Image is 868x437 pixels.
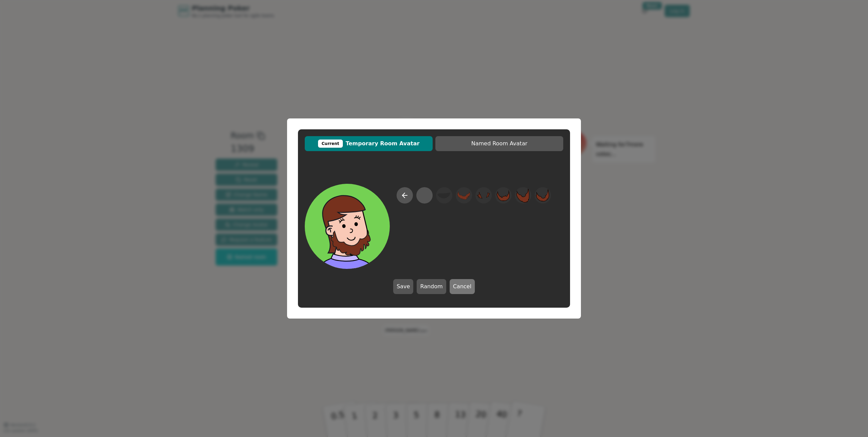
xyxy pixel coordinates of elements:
[450,279,475,294] button: Cancel
[305,136,433,151] button: CurrentTemporary Room Avatar
[435,136,563,151] button: Named Room Avatar
[439,140,560,148] span: Named Room Avatar
[308,140,429,148] span: Temporary Room Avatar
[318,140,343,148] div: Current
[417,279,446,294] button: Random
[393,279,413,294] button: Save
